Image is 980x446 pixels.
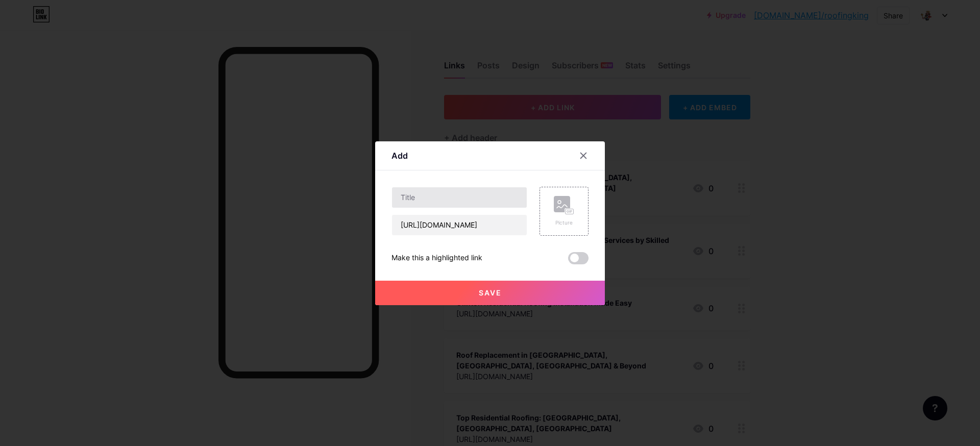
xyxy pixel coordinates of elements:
div: Make this a highlighted link [391,252,482,264]
button: Save [375,281,605,305]
input: URL [392,215,527,235]
div: Add [391,150,408,162]
span: Save [479,288,502,297]
div: Picture [554,219,574,227]
input: Title [392,187,527,208]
